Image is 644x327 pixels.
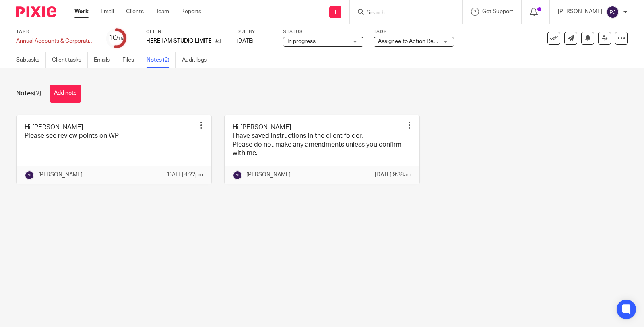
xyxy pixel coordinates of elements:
[287,39,316,44] span: In progress
[606,6,619,19] img: svg%3E
[378,39,474,44] span: Assignee to Action Review Comments
[156,8,169,16] a: Team
[366,10,438,17] input: Search
[283,29,363,35] label: Status
[38,171,83,179] p: [PERSON_NAME]
[16,29,97,35] label: Task
[116,36,124,41] small: /19
[146,29,227,35] label: Client
[181,8,201,16] a: Reports
[16,52,46,68] a: Subtasks
[237,38,254,44] span: [DATE]
[375,171,411,179] p: [DATE] 9:38am
[74,8,89,16] a: Work
[16,37,97,45] div: Annual Accounts & Corporation Tax Return - [DATE]
[109,33,124,43] div: 10
[182,52,213,68] a: Audit logs
[16,37,97,45] div: Annual Accounts &amp; Corporation Tax Return - March 31, 2025
[34,90,41,97] span: (2)
[482,9,513,14] span: Get Support
[233,170,242,180] img: svg%3E
[147,52,176,68] a: Notes (2)
[126,8,144,16] a: Clients
[16,89,41,98] h1: Notes
[50,85,81,103] button: Add note
[94,52,116,68] a: Emails
[237,29,273,35] label: Due by
[374,29,454,35] label: Tags
[122,52,140,68] a: Files
[101,8,114,16] a: Email
[52,52,88,68] a: Client tasks
[25,170,34,180] img: svg%3E
[16,6,56,17] img: Pixie
[166,171,203,179] p: [DATE] 4:22pm
[146,37,211,45] p: HERE I AM STUDIO LIMITED
[558,8,602,16] p: [PERSON_NAME]
[246,171,291,179] p: [PERSON_NAME]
